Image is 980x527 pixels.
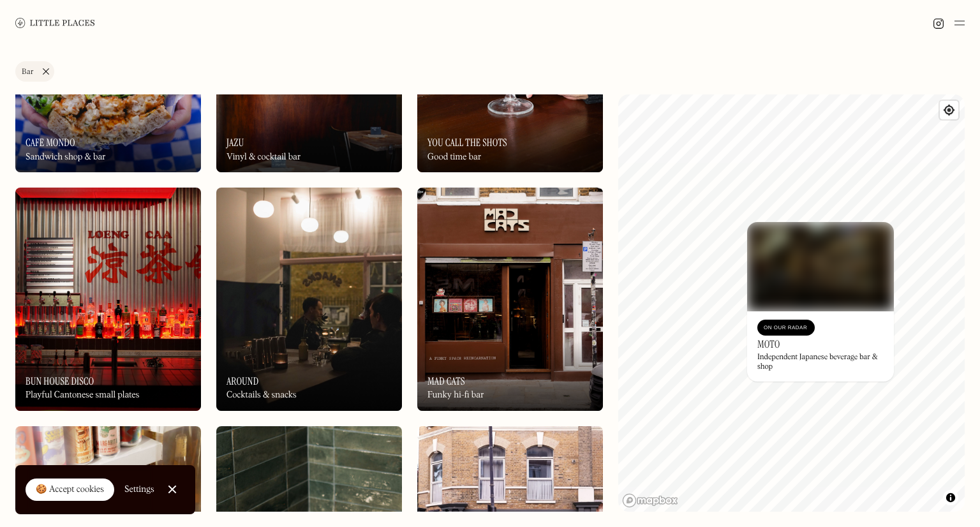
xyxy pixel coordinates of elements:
h3: Jazu [226,137,244,149]
a: Bun House DiscoBun House DiscoBun House DiscoPlayful Cantonese small plates [15,188,201,410]
h3: You Call The Shots [427,137,507,149]
div: Cocktails & snacks [226,390,297,401]
div: Funky hi-fi bar [427,390,484,401]
a: 🍪 Accept cookies [26,479,114,501]
h3: Mad Cats [427,375,465,387]
div: Close Cookie Popup [172,489,172,490]
div: Vinyl & cocktail bar [226,152,301,163]
div: Independent Japanese beverage bar & shop [757,353,884,371]
div: Playful Cantonese small plates [26,390,140,401]
button: Toggle attribution [943,490,958,505]
div: 🍪 Accept cookies [36,484,104,496]
a: Bar [15,61,54,82]
img: Around [216,188,402,410]
button: Find my location [940,101,958,119]
canvas: Map [618,94,965,512]
a: Close Cookie Popup [160,477,185,502]
h3: Bun House Disco [26,375,94,387]
a: Mad CatsMad CatsMad CatsFunky hi-fi bar [417,188,603,410]
a: MotoMotoOn Our RadarMotoIndependent Japanese beverage bar & shop [747,222,894,382]
a: Mapbox homepage [622,493,678,508]
img: Mad Cats [417,188,603,410]
div: Good time bar [427,152,481,163]
a: AroundAroundAroundCocktails & snacks [216,188,402,410]
div: On Our Radar [764,322,808,334]
div: Bar [22,68,34,76]
div: Sandwich shop & bar [26,152,106,163]
h3: Moto [757,338,780,350]
h3: Around [226,375,258,387]
h3: Cafe Mondo [26,137,75,149]
span: Toggle attribution [947,491,954,505]
img: Bun House Disco [15,188,201,410]
img: Moto [747,222,894,311]
div: Settings [124,485,154,494]
a: Settings [124,475,154,504]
